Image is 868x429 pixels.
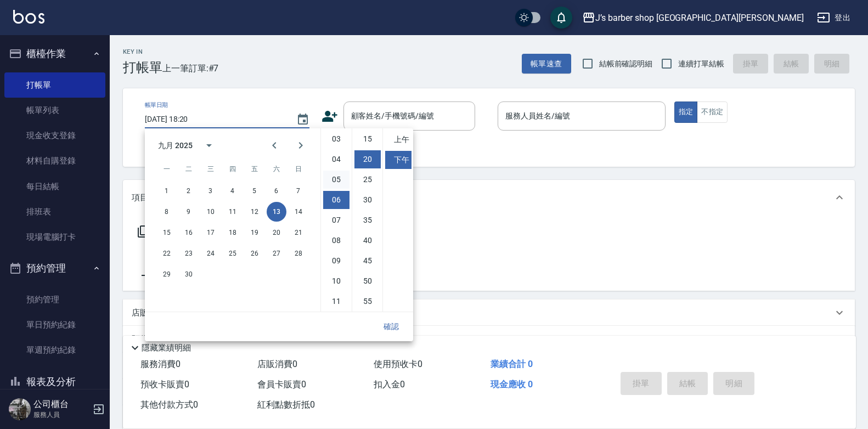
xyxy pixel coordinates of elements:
span: 使用預收卡 0 [374,359,422,369]
button: 7 [289,181,308,201]
a: 單日預約紀錄 [4,312,105,337]
span: 星期六 [267,158,286,180]
button: 15 [157,223,177,242]
span: 紅利點數折抵 0 [257,399,315,410]
span: 現金應收 0 [491,379,533,390]
a: 排班表 [4,199,105,224]
button: 22 [157,244,177,263]
span: 連續打單結帳 [678,58,724,70]
span: 會員卡販賣 0 [257,379,306,390]
button: 帳單速查 [522,54,571,74]
li: 4 hours [323,150,350,168]
li: 下午 [385,151,412,169]
span: 扣入金 0 [374,379,405,390]
button: 預約管理 [4,254,105,283]
button: 28 [289,244,308,263]
a: 每日結帳 [4,174,105,199]
button: 10 [201,202,221,222]
button: 6 [267,181,286,201]
li: 25 minutes [354,171,381,189]
span: 星期一 [157,158,177,180]
p: 項目消費 [132,192,165,204]
h5: 公司櫃台 [33,399,89,410]
li: 9 hours [323,252,350,270]
button: Choose date, selected date is 2025-09-13 [290,106,316,133]
ul: Select minutes [352,128,382,312]
button: 8 [157,202,177,222]
li: 7 hours [323,211,350,229]
button: 9 [179,202,199,222]
li: 55 minutes [354,292,381,311]
li: 8 hours [323,232,350,250]
li: 3 hours [323,130,350,148]
button: 18 [223,223,243,242]
button: 不指定 [697,101,728,123]
button: 11 [223,202,243,222]
span: 結帳前確認明細 [599,58,653,70]
button: 確認 [374,317,409,337]
button: J’s barber shop [GEOGRAPHIC_DATA][PERSON_NAME] [578,7,808,29]
button: 12 [245,202,264,222]
a: 帳單列表 [4,98,105,123]
button: 17 [201,223,221,242]
button: 登出 [813,8,855,28]
a: 現金收支登錄 [4,123,105,148]
p: 預收卡販賣 [132,334,173,345]
span: 預收卡販賣 0 [140,379,189,390]
li: 上午 [385,131,412,149]
span: 其他付款方式 0 [140,399,198,410]
p: 服務人員 [33,410,89,420]
p: 店販銷售 [132,307,165,319]
img: Person [9,398,31,420]
a: 單週預約紀錄 [4,337,105,363]
button: 20 [267,223,286,242]
button: 3 [201,181,221,201]
a: 材料自購登錄 [4,148,105,173]
button: 櫃檯作業 [4,39,105,68]
button: 29 [157,264,177,284]
button: 14 [289,202,308,222]
button: 19 [245,223,264,242]
span: 星期三 [201,158,221,180]
button: 1 [157,181,177,201]
li: 45 minutes [354,252,381,270]
a: 打帳單 [4,72,105,98]
span: 星期日 [289,158,308,180]
span: 店販消費 0 [257,359,297,369]
button: calendar view is open, switch to year view [196,132,222,159]
button: 25 [223,244,243,263]
div: 九月 2025 [158,140,193,151]
span: 上一筆訂單:#7 [162,61,219,75]
ul: Select meridiem [382,128,413,312]
button: 2 [179,181,199,201]
li: 40 minutes [354,232,381,250]
div: 預收卡販賣 [123,326,855,352]
button: 13 [267,202,286,222]
button: save [550,7,572,29]
h3: 打帳單 [123,60,162,75]
button: 4 [223,181,243,201]
div: 項目消費 [123,180,855,215]
img: Logo [13,10,44,24]
li: 11 hours [323,292,350,311]
li: 5 hours [323,171,350,189]
button: 23 [179,244,199,263]
button: 16 [179,223,199,242]
input: YYYY/MM/DD hh:mm [145,110,285,128]
label: 帳單日期 [145,101,168,109]
button: 5 [245,181,264,201]
button: 報表及分析 [4,368,105,396]
button: 21 [289,223,308,242]
button: 指定 [674,101,698,123]
a: 預約管理 [4,287,105,312]
li: 35 minutes [354,211,381,229]
li: 6 hours [323,191,350,209]
li: 15 minutes [354,130,381,148]
span: 服務消費 0 [140,359,181,369]
p: 隱藏業績明細 [142,342,191,354]
li: 20 minutes [354,150,381,168]
button: 26 [245,244,264,263]
button: 30 [179,264,199,284]
ul: Select hours [321,128,352,312]
span: 業績合計 0 [491,359,533,369]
